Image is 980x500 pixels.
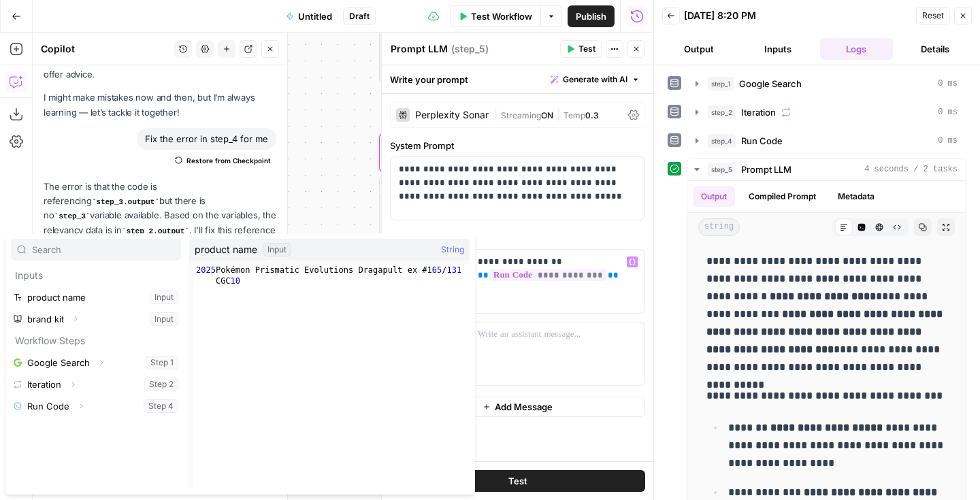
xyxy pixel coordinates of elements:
button: Compiled Prompt [740,186,824,207]
span: Run Code [741,134,783,148]
span: 0 ms [938,135,958,147]
span: 4 seconds / 2 tasks [864,163,958,176]
code: step_2.output [122,227,189,235]
button: Select variable Run Code [11,395,181,417]
code: step_3 [54,212,91,220]
div: Copilot [41,42,170,56]
button: Details [898,38,972,60]
button: Add Message [390,397,645,417]
p: The error is that the code is referencing but there is no variable available. Based on the variab... [44,180,276,252]
button: Generate with AI [545,71,645,88]
span: Google Search [739,77,802,90]
code: step_3.output [92,198,159,206]
span: string [698,218,740,236]
span: Generate with AI [563,73,627,86]
input: Search [32,243,175,256]
span: Restore from Checkpoint [186,155,271,166]
button: Select variable product name [11,286,181,308]
textarea: Prompt LLM [391,42,448,56]
div: Fix the error in step_4 for me [137,128,276,150]
button: Select variable brand kit [11,308,181,330]
p: Workflow Steps [11,330,181,352]
span: ON [541,110,553,120]
div: Input [263,243,291,256]
p: Inputs [11,265,181,286]
button: 0 ms [687,130,966,152]
button: 4 seconds / 2 tasks [687,159,966,180]
span: String [441,243,464,256]
button: Select variable Iteration [11,373,181,395]
span: | [553,107,563,121]
span: | [494,107,501,121]
p: I might make mistakes now and then, but I’m always learning — let’s tackle it together! [44,90,276,119]
button: Output [662,38,736,60]
button: Untitled [278,5,340,27]
button: Output [693,186,735,207]
span: step_2 [708,105,736,119]
button: Test [560,40,602,58]
span: product name [195,243,257,256]
button: Logs [820,38,894,60]
button: Restore from Checkpoint [169,152,276,169]
span: Temp [563,110,585,120]
span: step_5 [708,163,736,176]
span: 0.3 [585,110,599,120]
div: Perplexity Sonar [415,110,489,120]
button: Test Workflow [450,5,540,27]
span: Draft [349,10,370,22]
span: Untitled [298,10,332,23]
label: Chat [390,231,645,245]
span: 0 ms [938,106,958,118]
span: Add Message [495,400,553,414]
span: Streaming [501,110,541,120]
p: I can explain steps, debug, write prompts, code, and offer advice. [44,53,276,82]
span: 0 ms [938,78,958,90]
span: Test [508,474,527,488]
button: Inputs [741,38,815,60]
span: Publish [576,10,606,23]
button: Reset [916,7,950,24]
button: Select variable Google Search [11,352,181,373]
button: Metadata [830,186,883,207]
span: Reset [922,10,944,22]
button: Publish [568,5,615,27]
span: step_1 [708,77,734,90]
span: Test [578,43,595,55]
div: Write your prompt [382,65,653,93]
span: Prompt LLM [741,163,791,176]
label: System Prompt [390,139,645,152]
span: Test Workflow [471,10,532,23]
button: Test [390,470,645,492]
button: 0 ms [687,101,966,123]
span: step_4 [708,134,736,148]
span: ( step_5 ) [451,42,489,56]
button: 0 ms [687,73,966,95]
span: Iteration [741,105,776,119]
